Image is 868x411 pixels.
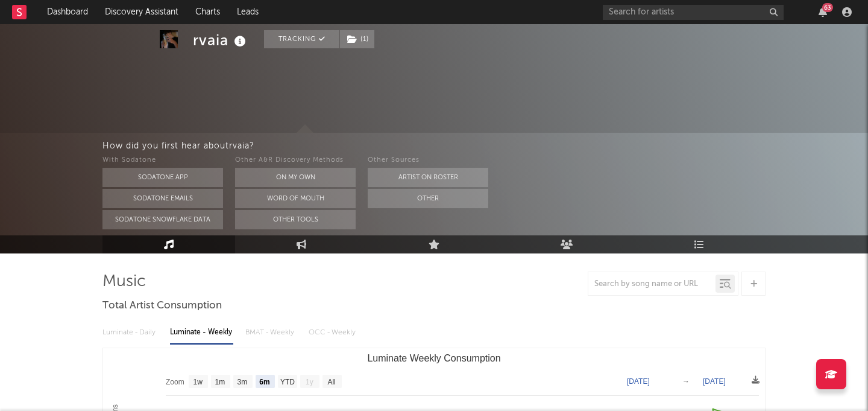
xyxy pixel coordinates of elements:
text: 1m [215,378,225,386]
button: Word Of Mouth [235,189,356,208]
div: How did you first hear about rvaia ? [102,139,868,153]
text: 6m [259,378,269,386]
div: Luminate - Weekly [170,322,233,343]
text: 1w [193,378,203,386]
text: Zoom [166,378,184,386]
input: Search for artists [603,5,784,20]
button: 63 [819,7,827,17]
span: Total Artist Consumption [102,299,222,313]
button: Sodatone Snowflake Data [102,210,223,229]
text: Luminate Weekly Consumption [367,353,500,363]
button: Sodatone App [102,168,223,187]
div: With Sodatone [102,153,223,168]
div: rvaia [193,30,249,50]
button: Tracking [264,30,339,48]
text: All [327,378,335,386]
div: Other A&R Discovery Methods [235,153,356,168]
text: 3m [237,378,248,386]
text: YTD [280,378,295,386]
input: Search by song name or URL [588,279,715,289]
button: Artist on Roster [368,168,488,187]
span: ( 1 ) [339,30,375,48]
text: 1y [306,378,313,386]
div: 63 [822,3,833,12]
button: On My Own [235,168,356,187]
div: Other Sources [368,153,488,168]
text: → [682,377,690,386]
button: Other Tools [235,210,356,229]
text: [DATE] [703,377,726,386]
text: [DATE] [627,377,650,386]
button: Sodatone Emails [102,189,223,208]
button: (1) [340,30,374,48]
button: Other [368,189,488,208]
